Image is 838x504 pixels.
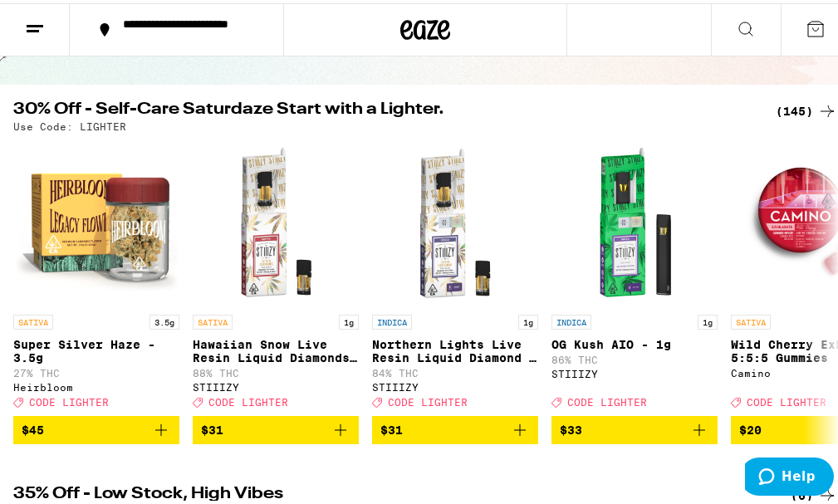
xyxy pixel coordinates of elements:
p: 86% THC [551,351,718,362]
span: $31 [380,420,403,433]
p: SATIVA [13,311,53,326]
span: $31 [201,420,223,433]
button: Add to bag [13,413,179,441]
p: INDICA [551,311,591,326]
span: $33 [560,420,582,433]
a: (145) [776,98,837,118]
h2: 35% Off - Low Stock, High Vibes [13,482,756,502]
p: 1g [698,311,718,326]
p: INDICA [372,311,412,326]
p: 1g [518,311,538,326]
span: CODE LIGHTER [208,394,288,404]
a: Open page for Hawaiian Snow Live Resin Liquid Diamonds - 1g from STIIIZY [193,137,359,413]
p: Hawaiian Snow Live Resin Liquid Diamonds - 1g [193,335,359,361]
p: Super Silver Haze - 3.5g [13,335,179,361]
span: CODE LIGHTER [747,394,826,404]
button: Add to bag [193,413,359,441]
img: STIIIZY - OG Kush AIO - 1g [551,137,718,303]
iframe: Opens a widget where you can find more information [745,454,834,496]
img: Heirbloom - Super Silver Haze - 3.5g [13,137,179,303]
img: STIIIZY - Hawaiian Snow Live Resin Liquid Diamonds - 1g [193,137,359,303]
a: Open page for Super Silver Haze - 3.5g from Heirbloom [13,137,179,413]
p: 1g [339,311,359,326]
span: CODE LIGHTER [567,394,647,404]
div: STIIIZY [372,379,538,389]
p: 3.5g [149,311,179,326]
span: $45 [22,420,44,433]
img: STIIIZY - Northern Lights Live Resin Liquid Diamond - 1g [372,137,538,303]
div: STIIIZY [193,379,359,389]
h2: 30% Off - Self-Care Saturdaze Start with a Lighter. [13,98,756,118]
p: 27% THC [13,365,179,375]
a: Open page for OG Kush AIO - 1g from STIIIZY [551,137,718,413]
button: Add to bag [551,413,718,441]
span: CODE LIGHTER [388,394,468,404]
p: SATIVA [193,311,233,326]
p: OG Kush AIO - 1g [551,335,718,348]
span: CODE LIGHTER [29,394,109,404]
p: Northern Lights Live Resin Liquid Diamond - 1g [372,335,538,361]
p: Use Code: LIGHTER [13,118,126,129]
a: Open page for Northern Lights Live Resin Liquid Diamond - 1g from STIIIZY [372,137,538,413]
span: $20 [739,420,762,433]
p: SATIVA [731,311,771,326]
div: STIIIZY [551,365,718,376]
div: Heirbloom [13,379,179,389]
button: Add to bag [372,413,538,441]
p: 88% THC [193,365,359,375]
p: 84% THC [372,365,538,375]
